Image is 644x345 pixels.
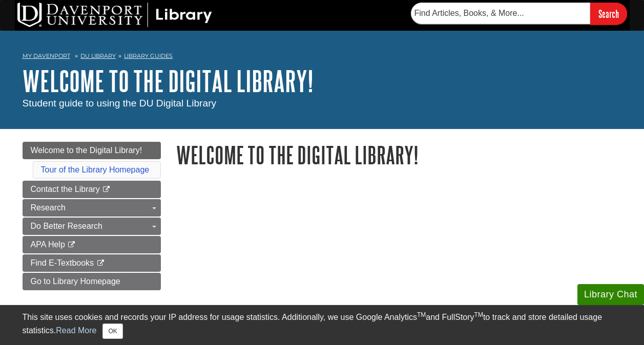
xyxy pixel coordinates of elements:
[474,311,483,318] sup: TM
[23,142,161,159] a: Welcome to the Digital Library!
[31,146,142,155] span: Welcome to the Digital Library!
[577,284,644,305] button: Library Chat
[23,254,161,272] a: Find E-Textbooks
[590,3,627,25] input: Search
[102,324,122,339] button: Close
[80,52,116,59] a: DU Library
[31,277,120,286] span: Go to Library Homepage
[23,273,161,290] a: Go to Library Homepage
[23,236,161,253] a: APA Help
[41,165,150,174] a: Tour of the Library Homepage
[67,242,76,248] i: This link opens in a new window
[23,49,622,66] nav: breadcrumb
[31,258,94,267] span: Find E-Textbooks
[31,185,100,193] span: Contact the Library
[23,181,161,198] a: Contact the Library
[31,203,66,212] span: Research
[23,218,161,235] a: Do Better Research
[124,52,173,59] a: Library Guides
[17,3,212,27] img: DU Library
[31,222,103,230] span: Do Better Research
[96,260,105,267] i: This link opens in a new window
[411,3,590,24] input: Find Articles, Books, & More...
[23,311,622,339] div: This site uses cookies and records your IP address for usage statistics. Additionally, we use Goo...
[176,142,622,168] h1: Welcome to the Digital Library!
[23,98,217,109] span: Student guide to using the DU Digital Library
[23,199,161,217] a: Research
[411,3,627,25] form: Searches DU Library's articles, books, and more
[417,311,426,318] sup: TM
[23,52,70,60] a: My Davenport
[102,186,111,193] i: This link opens in a new window
[23,65,314,97] a: Welcome to the Digital Library!
[56,326,96,335] a: Read More
[31,240,65,249] span: APA Help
